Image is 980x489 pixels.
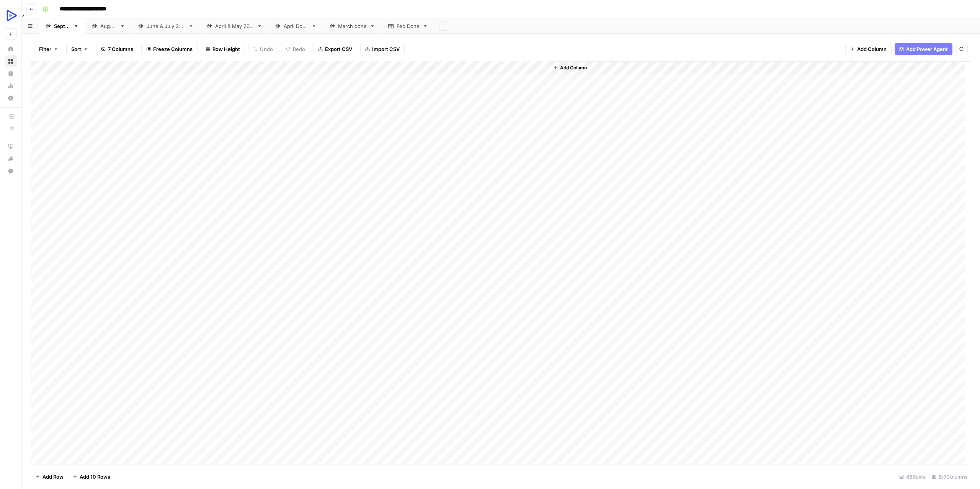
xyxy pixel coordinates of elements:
[5,67,17,80] a: Your Data
[132,18,200,34] a: [DATE] & [DATE]
[39,45,51,53] span: Filter
[71,45,81,53] span: Sort
[5,9,18,23] img: OpenReplay Logo
[147,22,185,30] div: [DATE] & [DATE]
[929,471,971,483] div: 6/7 Columns
[260,45,273,53] span: Undo
[248,43,278,55] button: Undo
[382,18,434,34] a: Feb Done
[31,471,68,483] button: Add Row
[5,153,17,165] button: What's new?
[80,473,110,481] span: Add 10 Rows
[338,22,367,30] div: March done
[360,43,405,55] button: Import CSV
[372,45,400,53] span: Import CSV
[153,45,193,53] span: Freeze Columns
[68,471,115,483] button: Add 10 Rows
[325,45,352,53] span: Export CSV
[896,471,929,483] div: 45 Rows
[5,55,17,67] a: Browse
[200,18,269,34] a: [DATE] & [DATE]
[5,43,17,55] a: Home
[5,153,16,164] div: What's new?
[108,45,133,53] span: 7 Columns
[54,22,70,30] div: [DATE]
[100,22,117,30] div: [DATE]
[34,43,63,55] button: Filter
[906,45,948,53] span: Add Power Agent
[397,22,420,30] div: Feb Done
[66,43,93,55] button: Sort
[201,43,245,55] button: Row Height
[141,43,198,55] button: Freeze Columns
[39,18,85,34] a: [DATE]
[281,43,310,55] button: Redo
[269,18,323,34] a: April Done
[212,45,240,53] span: Row Height
[5,92,17,104] a: Settings
[895,43,952,55] button: Add Power Agent
[550,63,590,73] button: Add Column
[5,80,17,92] a: Usage
[85,18,132,34] a: [DATE]
[5,165,17,177] button: Help + Support
[845,43,892,55] button: Add Column
[96,43,138,55] button: 7 Columns
[5,6,17,25] button: Workspace: OpenReplay
[313,43,357,55] button: Export CSV
[5,140,17,153] a: AirOps Academy
[42,473,64,481] span: Add Row
[215,22,254,30] div: [DATE] & [DATE]
[560,64,587,71] span: Add Column
[323,18,382,34] a: March done
[293,45,305,53] span: Redo
[284,22,308,30] div: April Done
[857,45,887,53] span: Add Column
